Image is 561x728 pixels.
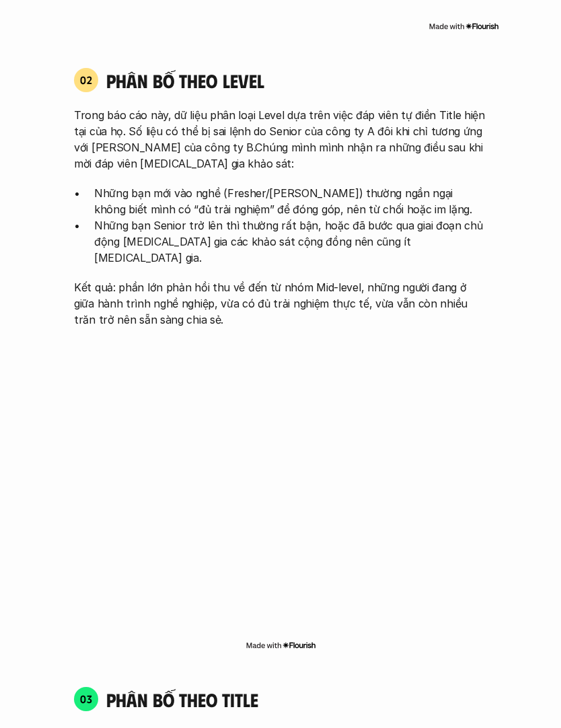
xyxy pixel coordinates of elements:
p: 02 [80,75,93,85]
p: Những bạn mới vào nghề (Fresher/[PERSON_NAME]) thường ngần ngại không biết mình có “đủ trải nghiệ... [94,185,487,217]
img: Made with Flourish [246,640,316,651]
p: Trong báo cáo này, dữ liệu phân loại Level dựa trên việc đáp viên tự điền Title hiện tại của họ. ... [74,107,487,172]
h4: phân bố theo title [106,688,487,711]
p: 03 [80,694,93,704]
p: Kết quả: phần lớn phản hồi thu về đến từ nhóm Mid-level, những người đang ở giữa hành trình nghề ... [74,279,487,328]
img: Made with Flourish [428,21,499,32]
p: Những bạn Senior trở lên thì thường rất bận, hoặc đã bước qua giai đoạn chủ động [MEDICAL_DATA] g... [94,217,487,266]
iframe: Interactive or visual content [62,355,499,637]
h4: phân bố theo Level [106,69,487,92]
